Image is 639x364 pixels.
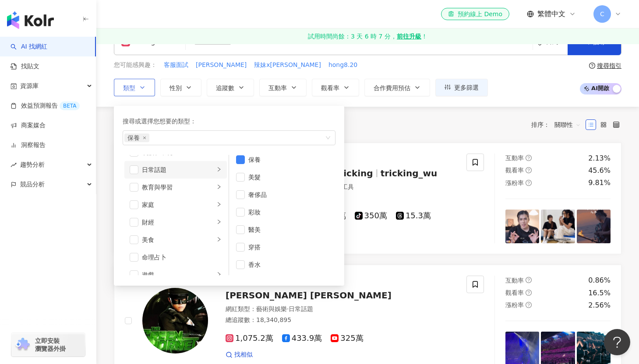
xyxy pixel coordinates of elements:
[124,231,227,248] li: 美食
[216,237,222,242] span: right
[123,116,335,126] div: 搜尋或選擇您想要的類型：
[127,133,140,142] span: 保養
[505,179,524,186] span: 漲粉率
[505,167,524,174] span: 觀看率
[124,266,227,283] li: 遊戲
[169,84,182,91] span: 性別
[226,290,392,301] span: [PERSON_NAME] [PERSON_NAME]
[248,242,328,252] div: 穿搭
[207,79,254,96] button: 追蹤數
[588,154,611,163] div: 2.13%
[588,178,611,188] div: 9.81%
[381,168,438,178] span: tricking_wu
[226,305,456,314] div: 網紅類型 ：
[216,219,222,224] span: right
[216,184,222,189] span: right
[20,155,45,175] span: 趨勢分析
[364,79,430,96] button: 合作費用預估
[435,79,488,96] button: 更多篩選
[142,252,222,262] div: 命理占卜
[589,63,595,69] span: question-circle
[248,207,328,217] div: 彩妝
[231,168,334,186] li: 美髮
[254,61,321,70] span: 辣妹x[PERSON_NAME]
[505,301,524,308] span: 漲粉率
[312,79,359,96] button: 觀看率
[505,210,539,243] img: post-image
[526,277,532,283] span: question-circle
[331,334,363,343] span: 325萬
[124,213,227,231] li: 財經
[123,84,135,91] span: 類型
[268,84,287,91] span: 互動率
[526,167,532,173] span: question-circle
[355,211,387,220] span: 350萬
[374,84,410,91] span: 合作費用預估
[328,61,357,70] span: hong8.20
[216,272,222,277] span: right
[526,290,532,296] span: question-circle
[196,61,247,70] span: [PERSON_NAME]
[597,62,621,69] div: 搜尋指引
[142,288,208,353] img: KOL Avatar
[254,60,321,70] button: 辣妹x[PERSON_NAME]
[114,61,157,70] span: 您可能感興趣：
[142,217,215,227] div: 財經
[526,302,532,308] span: question-circle
[289,305,313,312] span: 日常話題
[11,101,80,110] a: 效益預測報告BETA
[114,79,155,96] button: 類型搜尋或選擇您想要的類型：保養close藝術與娛樂美妝時尚氣候和環境日常話題教育與學習家庭財經美食命理占卜遊戲法政社會生活風格影視娛樂醫療與健康寵物攝影保養美髮奢侈品彩妝醫美穿搭香水
[441,8,509,20] a: 預約線上 Demo
[226,316,456,325] div: 總追蹤數 ： 18,340,895
[604,329,630,355] iframe: Help Scout Beacon - Open
[248,172,328,182] div: 美髮
[216,202,222,207] span: right
[397,32,421,41] strong: 前往升級
[231,151,334,168] li: 保養
[505,289,524,296] span: 觀看率
[226,334,273,343] span: 1,075.2萬
[234,350,253,359] span: 找相似
[195,60,247,70] button: [PERSON_NAME]
[248,155,328,164] div: 保養
[531,118,586,132] div: 排序：
[142,200,215,210] div: 家庭
[248,260,328,269] div: 香水
[142,235,215,245] div: 美食
[231,203,334,221] li: 彩妝
[11,42,47,51] a: searchAI 找網紅
[11,62,39,71] a: 找貼文
[282,334,322,343] span: 433.9萬
[142,182,215,192] div: 教育與學習
[11,141,46,150] a: 洞察報告
[577,210,611,243] img: post-image
[231,238,334,256] li: 穿搭
[14,338,31,352] img: chrome extension
[7,11,54,29] img: logo
[11,121,46,130] a: 商案媒合
[142,270,215,280] div: 遊戲
[231,221,334,238] li: 醫美
[124,248,227,266] li: 命理占卜
[96,28,639,44] a: 試用時間尚餘：3 天 6 時 7 分，前往升級！
[317,168,373,178] span: 奇軒Tricking
[142,165,215,175] div: 日常話題
[248,225,328,234] div: 醫美
[541,210,575,243] img: post-image
[20,175,45,194] span: 競品分析
[287,305,289,312] span: ·
[20,76,39,96] span: 資源庫
[124,196,227,213] li: 家庭
[216,167,222,172] span: right
[505,277,524,284] span: 互動率
[588,166,611,175] div: 45.6%
[160,79,201,96] button: 性別
[35,337,66,353] span: 立即安裝 瀏覽器外掛
[526,155,532,161] span: question-circle
[505,154,524,161] span: 互動率
[216,84,234,91] span: 追蹤數
[256,305,287,312] span: 藝術與娛樂
[231,186,334,203] li: 奢侈品
[124,161,227,178] li: 日常話題
[321,84,339,91] span: 觀看率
